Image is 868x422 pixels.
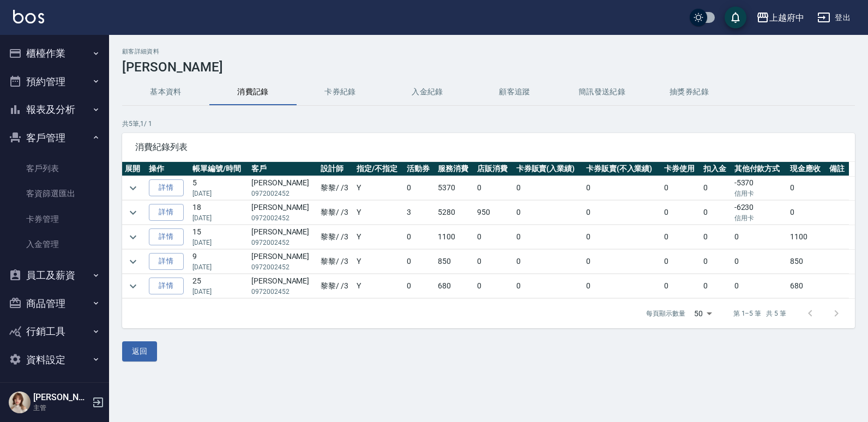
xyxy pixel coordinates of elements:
[125,204,141,221] button: expand row
[149,204,184,221] a: 詳情
[474,250,514,274] td: 0
[690,299,716,328] div: 50
[514,274,583,298] td: 0
[251,213,315,223] p: 0972002452
[732,176,787,200] td: -5370
[404,176,435,200] td: 0
[661,225,701,249] td: 0
[354,201,404,225] td: Y
[125,278,141,294] button: expand row
[787,225,827,249] td: 1100
[701,201,732,225] td: 0
[190,201,249,225] td: 18
[646,309,685,318] p: 每頁顯示數量
[661,274,701,298] td: 0
[583,162,661,176] th: 卡券販賣(不入業績)
[354,274,404,298] td: Y
[734,213,785,223] p: 信用卡
[318,225,354,249] td: 黎黎 / /3
[583,176,661,200] td: 0
[725,7,746,28] button: save
[701,225,732,249] td: 0
[514,162,583,176] th: 卡券販賣(入業績)
[135,142,842,153] span: 消費紀錄列表
[435,176,474,200] td: 5370
[514,201,583,225] td: 0
[787,162,827,176] th: 現金應收
[827,162,849,176] th: 備註
[769,11,804,25] div: 上越府中
[4,181,105,206] a: 客資篩選匯出
[474,176,514,200] td: 0
[4,261,105,290] button: 員工及薪資
[732,201,787,225] td: -6230
[474,201,514,225] td: 950
[4,232,105,257] a: 入金管理
[4,290,105,318] button: 商品管理
[249,250,318,274] td: [PERSON_NAME]
[4,156,105,181] a: 客戶列表
[149,278,184,294] a: 詳情
[435,274,474,298] td: 680
[192,213,246,223] p: [DATE]
[249,201,318,225] td: [PERSON_NAME]
[251,262,315,272] p: 0972002452
[33,392,89,403] h5: [PERSON_NAME]
[125,180,141,196] button: expand row
[146,162,190,176] th: 操作
[4,39,105,68] button: 櫃檯作業
[9,391,31,413] img: Person
[583,201,661,225] td: 0
[4,317,105,346] button: 行銷工具
[514,176,583,200] td: 0
[661,176,701,200] td: 0
[787,176,827,200] td: 0
[209,79,297,105] button: 消費記錄
[435,201,474,225] td: 5280
[752,7,809,29] button: 上越府中
[318,201,354,225] td: 黎黎 / /3
[701,162,732,176] th: 扣入金
[318,250,354,274] td: 黎黎 / /3
[583,225,661,249] td: 0
[122,119,855,129] p: 共 5 筆, 1 / 1
[190,250,249,274] td: 9
[33,403,89,413] p: 主管
[787,201,827,225] td: 0
[813,8,855,28] button: 登出
[249,274,318,298] td: [PERSON_NAME]
[192,189,246,198] p: [DATE]
[732,274,787,298] td: 0
[4,95,105,124] button: 報表及分析
[249,176,318,200] td: [PERSON_NAME]
[354,176,404,200] td: Y
[149,228,184,245] a: 詳情
[149,253,184,270] a: 詳情
[701,250,732,274] td: 0
[732,162,787,176] th: 其他付款方式
[583,274,661,298] td: 0
[787,250,827,274] td: 850
[558,79,646,105] button: 簡訊發送紀錄
[318,176,354,200] td: 黎黎 / /3
[354,225,404,249] td: Y
[474,225,514,249] td: 0
[732,250,787,274] td: 0
[125,254,141,270] button: expand row
[734,189,785,198] p: 信用卡
[122,79,209,105] button: 基本資料
[190,162,249,176] th: 帳單編號/時間
[435,225,474,249] td: 1100
[661,250,701,274] td: 0
[661,201,701,225] td: 0
[354,162,404,176] th: 指定/不指定
[404,225,435,249] td: 0
[787,274,827,298] td: 680
[149,179,184,196] a: 詳情
[404,162,435,176] th: 活動券
[404,201,435,225] td: 3
[251,189,315,198] p: 0972002452
[701,274,732,298] td: 0
[192,262,246,272] p: [DATE]
[190,225,249,249] td: 15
